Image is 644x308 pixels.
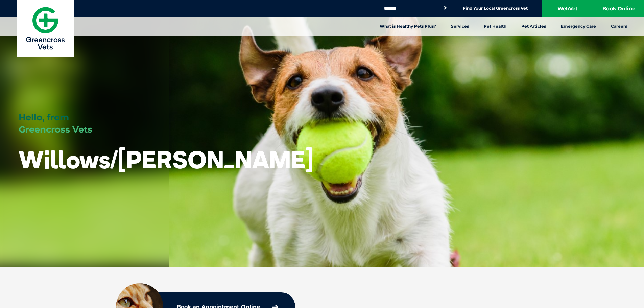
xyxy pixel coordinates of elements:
a: Careers [603,17,635,36]
a: Emergency Care [553,17,603,36]
a: Services [444,17,476,36]
h1: Willows/[PERSON_NAME] [19,146,313,173]
a: Pet Articles [514,17,553,36]
a: Pet Health [476,17,514,36]
span: Hello, from [19,112,69,123]
span: Greencross Vets [19,124,92,135]
a: What is Healthy Pets Plus? [372,17,444,36]
button: Search [442,5,449,11]
a: Find Your Local Greencross Vet [463,6,528,11]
